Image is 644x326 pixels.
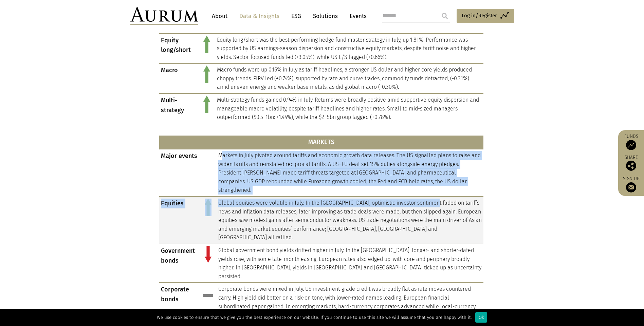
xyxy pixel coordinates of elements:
[626,140,636,150] img: Access Funds
[438,9,452,23] input: Submit
[159,149,200,197] td: Major events
[626,182,636,192] img: Sign up to our newsletter
[217,244,483,283] td: Global government bond yields drifted higher in July. In the [GEOGRAPHIC_DATA], longer- and short...
[346,10,367,22] a: Events
[159,136,483,149] th: MARKETS
[622,176,641,192] a: Sign up
[475,312,487,323] div: Ok
[215,34,483,64] td: Equity long/short was the best-performing hedge fund master strategy in July, up 1.81%. Performan...
[622,155,641,171] div: Share
[626,161,636,171] img: Share this post
[159,63,198,94] td: Macro
[622,134,641,150] a: Funds
[217,149,483,197] td: Markets in July pivoted around tariffs and economic growth data releases. The US signalled plans ...
[159,34,198,64] td: Equity long/short
[159,197,200,244] td: Equities
[159,244,200,283] td: Government bonds
[457,9,514,23] a: Log in/Register
[208,10,231,22] a: About
[236,10,283,22] a: Data & Insights
[462,12,497,20] span: Log in/Register
[310,10,341,22] a: Solutions
[217,197,483,244] td: Global equities were volatile in July. In the [GEOGRAPHIC_DATA], optimistic investor sentiment fa...
[215,63,483,94] td: Macro funds were up 0.16% in July as tariff headlines, a stronger US dollar and higher core yield...
[130,7,198,25] img: Aurum
[159,94,198,123] td: Multi-strategy
[288,10,305,22] a: ESG
[215,94,483,123] td: Multi-strategy funds gained 0.94% in July. Returns were broadly positive amid supportive equity d...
